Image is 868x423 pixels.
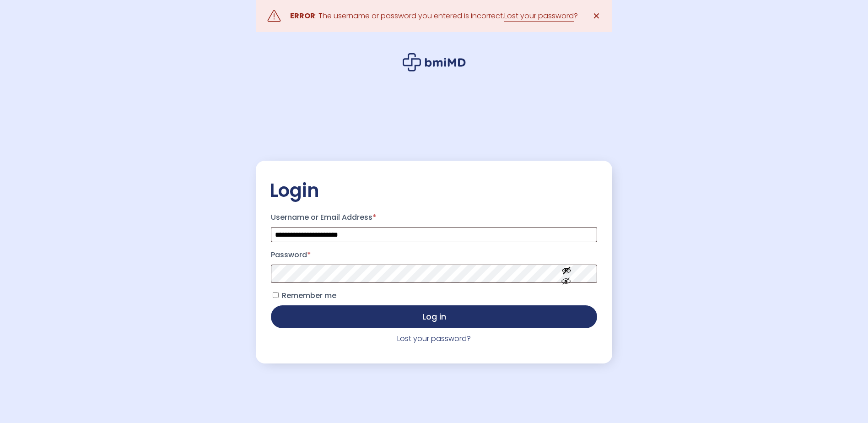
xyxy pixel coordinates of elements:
span: ✕ [593,10,600,22]
button: Log in [271,305,597,328]
label: Username or Email Address [271,210,597,225]
strong: ERROR [290,11,315,21]
input: Remember me [273,292,279,298]
h2: Login [270,179,598,202]
span: Remember me [282,290,336,301]
a: ✕ [587,7,605,25]
div: : The username or password you entered is incorrect. ? [290,10,578,22]
button: Show password [541,258,592,290]
label: Password [271,248,597,262]
a: Lost your password? [397,333,471,344]
a: Lost your password [504,11,574,22]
